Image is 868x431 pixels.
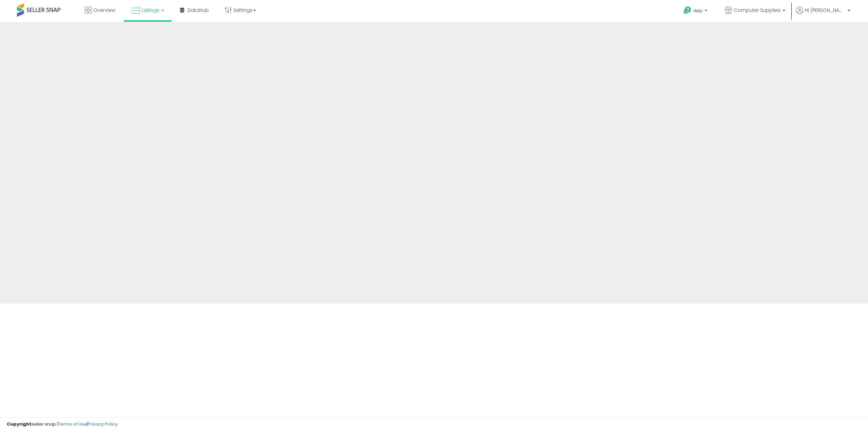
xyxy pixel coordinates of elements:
span: Help [693,8,703,14]
span: Computer Supplies [734,7,781,14]
span: Hi [PERSON_NAME] [805,7,846,14]
a: Hi [PERSON_NAME] [796,7,850,22]
span: Listings [142,7,159,14]
i: Get Help [683,6,692,15]
span: DataHub [188,7,209,14]
span: Overview [93,7,115,14]
a: Help [678,1,714,22]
